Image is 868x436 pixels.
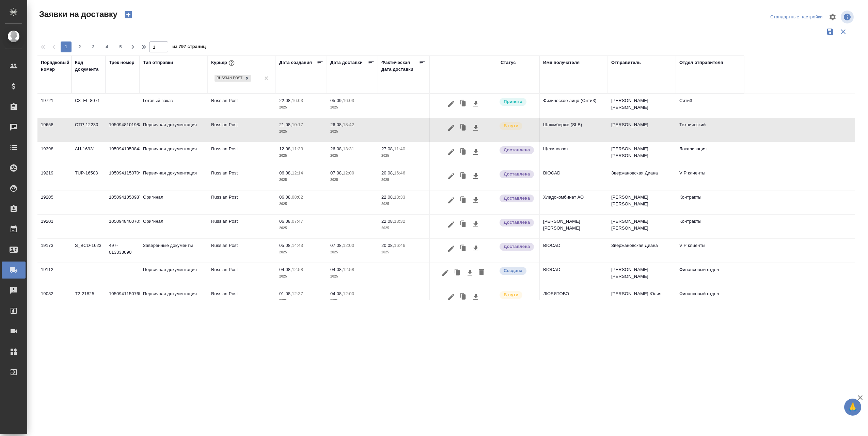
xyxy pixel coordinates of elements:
p: 16:46 [394,243,405,248]
p: 14:43 [292,243,303,248]
p: 04.08, [330,291,343,296]
div: Трек номер [109,59,135,66]
td: 19219 [37,166,72,190]
td: Сити3 [676,94,744,118]
td: Russian Post [208,142,276,166]
p: 07.08, [330,170,343,175]
p: 04.08, [330,267,343,272]
td: [PERSON_NAME] [PERSON_NAME] [608,215,676,238]
span: Заявки на доставку [37,9,117,20]
p: 10:17 [292,122,303,127]
p: 2025 [381,249,426,256]
td: Звержановская Диана [608,166,676,190]
span: 🙏 [847,400,858,414]
td: Щекиноазот [540,142,608,166]
td: Russian Post [208,166,276,190]
td: 19201 [37,215,72,238]
p: 22.08, [381,219,394,224]
p: 06.08, [279,170,292,175]
button: Создать [120,9,137,20]
p: 07.08, [330,243,343,248]
td: Готовый заказ [140,94,208,118]
p: 26.08, [330,146,343,151]
td: Локализация [676,142,744,166]
div: Отдел отправителя [679,59,723,66]
p: 22.08, [381,195,394,200]
td: Т2-21825 [72,287,106,311]
p: 05.09, [330,98,343,103]
td: Russian Post [208,94,276,118]
span: 2 [74,44,85,50]
button: Клонировать [457,146,470,158]
p: 01.08, [279,291,292,296]
button: 5 [115,41,126,52]
td: Первичная документация [140,118,208,142]
td: Контракты [676,190,744,214]
div: Заявка принята в работу [499,290,536,300]
button: 4 [101,41,112,52]
p: Доставлена [504,147,530,153]
button: Редактировать [445,121,457,134]
button: Редактировать [445,146,457,158]
td: [PERSON_NAME] Юлия [608,287,676,311]
span: 4 [101,44,112,50]
button: Клонировать [457,194,470,207]
p: 12:00 [343,243,354,248]
p: 2025 [279,249,323,256]
td: Russian Post [208,239,276,263]
button: Клонировать [457,170,470,183]
td: BIOCAD [540,239,608,263]
td: Технический [676,118,744,142]
div: Фактическая дата доставки [381,59,419,73]
p: 21.08, [279,122,292,127]
td: Russian Post [208,287,276,311]
span: 5 [115,44,126,50]
button: Сбросить фильтры [837,25,850,38]
div: Документы доставлены, фактическая дата доставки проставиться автоматически [499,146,536,155]
td: Russian Post [208,118,276,142]
p: 16:46 [394,170,405,175]
div: Дата доставки [330,59,363,66]
div: Код документа [75,59,102,73]
p: 13:31 [343,146,354,151]
p: 2025 [279,273,323,280]
button: 🙏 [844,399,861,416]
button: 3 [88,41,99,52]
p: 2025 [279,225,323,232]
p: 13:33 [394,195,405,200]
p: 2025 [279,177,323,183]
div: Новая заявка, еще не передана в работу [499,266,536,275]
p: 12:00 [343,170,354,175]
p: 12:00 [343,291,354,296]
span: из 797 страниц [172,43,206,52]
td: 19721 [37,94,72,118]
p: 2025 [381,152,426,159]
td: 10509484007033 [106,215,140,238]
td: Финансовый отдел [676,263,744,287]
td: Russian Post [208,263,276,287]
p: 2025 [381,177,426,183]
div: Документы доставлены, фактическая дата доставки проставиться автоматически [499,242,536,251]
span: 3 [88,44,99,50]
button: Клонировать [457,121,470,134]
td: 497-013333090 [106,239,140,263]
td: Russian Post [208,190,276,214]
p: 2025 [330,273,375,280]
td: C3_FL-8071 [72,94,106,118]
td: 19658 [37,118,72,142]
p: Принята [504,98,522,105]
td: Физическое лицо (Сити3) [540,94,608,118]
p: 13:32 [394,219,405,224]
td: 19173 [37,239,72,263]
p: 16:03 [343,98,354,103]
button: Клонировать [451,266,464,279]
p: 05.08, [279,243,292,248]
p: 2025 [330,128,375,135]
p: 2025 [279,201,323,207]
td: [PERSON_NAME] [608,118,676,142]
button: Редактировать [445,170,457,183]
div: Документы доставлены, фактическая дата доставки проставиться автоматически [499,170,536,179]
button: 2 [74,41,85,52]
p: 2025 [279,152,323,159]
div: Документы доставлены, фактическая дата доставки проставиться автоматически [499,218,536,227]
